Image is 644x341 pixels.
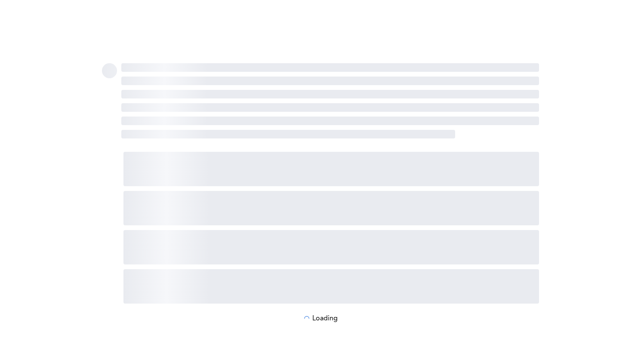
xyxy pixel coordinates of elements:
span: ‌ [123,269,539,304]
span: ‌ [121,103,539,112]
span: ‌ [121,117,539,125]
span: ‌ [123,191,539,225]
span: ‌ [102,63,117,78]
span: ‌ [123,152,539,186]
p: Loading [312,315,338,323]
span: ‌ [121,77,539,85]
span: ‌ [123,230,539,264]
span: ‌ [121,130,456,138]
span: ‌ [121,90,539,98]
span: ‌ [121,63,539,72]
